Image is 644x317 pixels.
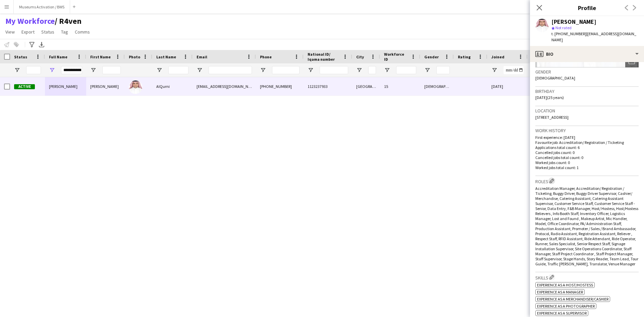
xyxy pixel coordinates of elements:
button: Open Filter Menu [90,67,96,73]
input: Gender Filter Input [436,66,450,74]
div: [EMAIL_ADDRESS][DOMAIN_NAME] [193,77,256,96]
input: City Filter Input [368,66,376,74]
button: Open Filter Menu [424,67,430,73]
img: Salman AlQurni [129,81,142,94]
span: | [EMAIL_ADDRESS][DOMAIN_NAME] [551,31,636,42]
button: Museums Activation / BWS [14,0,70,13]
h3: Skills [535,274,639,281]
input: Email Filter Input [209,66,252,74]
button: Open Filter Menu [356,67,362,73]
span: Not rated [555,25,572,30]
a: My Workforce [5,16,55,26]
button: Open Filter Menu [197,67,203,73]
button: Open Filter Menu [49,67,55,73]
div: 15 [380,77,420,96]
button: Open Filter Menu [260,67,266,73]
h3: Birthday [535,88,639,94]
input: Phone Filter Input [272,66,300,74]
h3: Profile [530,3,644,12]
span: Comms [75,29,90,35]
span: Workforce ID [384,52,408,62]
span: Active [14,84,35,89]
span: Experience as a Host/Hostess [537,282,593,287]
div: [DATE] [528,77,558,96]
a: Status [39,28,57,36]
span: Joined [491,54,504,59]
p: Worked jobs total count: 1 [535,165,639,170]
input: Last Name Filter Input [168,66,189,74]
span: R4ven [55,16,82,26]
app-action-btn: Advanced filters [28,41,36,49]
span: [DEMOGRAPHIC_DATA] [535,75,575,81]
span: City [356,54,364,59]
span: Experience as a Photographer [537,304,595,309]
span: 1123237933 [308,84,328,89]
input: National ID/ Iqama number Filter Input [320,66,348,74]
span: Full Name [49,54,67,59]
span: [PERSON_NAME] [49,84,77,89]
span: [STREET_ADDRESS] [535,115,569,120]
span: Export [21,29,35,35]
app-action-btn: Export XLSX [38,41,46,49]
span: Status [41,29,54,35]
a: View [3,28,17,36]
button: Open Filter Menu [14,67,20,73]
input: First Name Filter Input [102,66,121,74]
div: [DATE] [487,77,528,96]
span: First Name [90,54,111,59]
span: Photo [129,54,140,59]
p: Cancelled jobs count: 0 [535,150,639,155]
span: Experience as a Manager [537,289,583,295]
div: [GEOGRAPHIC_DATA] [352,77,380,96]
button: Open Filter Menu [384,67,390,73]
p: First experience: [DATE] [535,135,639,140]
p: Favourite job: Accreditation/ Registration / Ticketing [535,140,639,145]
div: [DEMOGRAPHIC_DATA] [420,77,454,96]
span: Phone [260,54,272,59]
input: Workforce ID Filter Input [396,66,416,74]
span: Rating [458,54,471,59]
h3: Gender [535,69,639,75]
h3: Roles [535,177,639,184]
h3: Location [535,108,639,114]
input: Status Filter Input [26,66,41,74]
h3: Work history [535,127,639,134]
span: National ID/ Iqama number [308,52,340,62]
span: t. [PHONE_NUMBER] [551,31,586,36]
div: [PERSON_NAME] [86,77,125,96]
div: Bio [530,46,644,62]
span: [DATE] (25 years) [535,95,564,100]
span: Status [14,54,27,59]
button: Open Filter Menu [156,67,162,73]
span: Gender [424,54,439,59]
span: Accreditation Manager, Accreditation/ Registration / Ticketing, Buggy Driver, Buggy Driver Superv... [535,186,638,266]
span: Last Name [156,54,176,59]
span: Experience as a Supervisor [537,311,587,316]
input: Full Name Filter Input [61,66,82,74]
button: Open Filter Menu [308,67,314,73]
span: Tag [61,29,68,35]
p: Worked jobs count: 0 [535,160,639,165]
a: Export [19,28,37,36]
span: Email [197,54,207,59]
a: Tag [58,28,71,36]
div: [PHONE_NUMBER] [256,77,304,96]
span: View [5,29,15,35]
div: AlQurni [152,77,193,96]
p: Cancelled jobs total count: 0 [535,155,639,160]
a: Comms [72,28,93,36]
p: Applications total count: 6 [535,145,639,150]
div: [PERSON_NAME] [551,19,596,25]
button: Open Filter Menu [491,67,497,73]
input: Joined Filter Input [503,66,524,74]
span: Experience as a Merchandiser/Cashier [537,297,608,302]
